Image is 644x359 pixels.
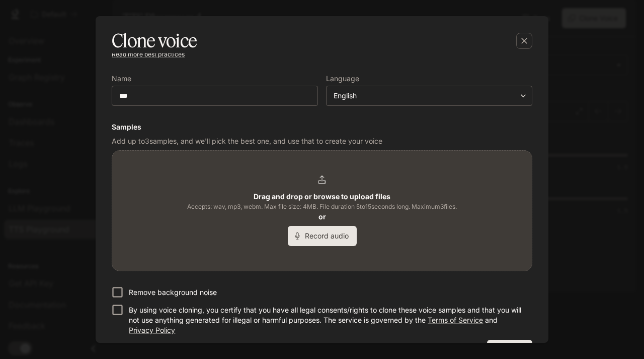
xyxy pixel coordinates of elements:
div: English [327,91,532,101]
div: English [334,91,516,101]
b: Drag and drop or browse to upload files [254,192,390,201]
h6: Samples [112,122,532,132]
p: Remove background noise [129,287,217,297]
p: Language [326,75,359,82]
h5: Clone voice [112,28,197,53]
span: Accepts: wav, mp3, webm. Max file size: 4MB. File duration 5 to 15 seconds long. Maximum 3 files. [187,202,457,212]
p: Name [112,75,131,82]
a: Terms of Service [428,316,483,324]
p: By using voice cloning, you certify that you have all legal consents/rights to clone these voice ... [129,305,524,335]
b: or [318,212,326,221]
p: Add up to 3 samples, and we'll pick the best one, and use that to create your voice [112,136,532,146]
button: Record audio [288,226,357,246]
a: Read more best practices [112,50,185,58]
a: Privacy Policy [129,326,175,334]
